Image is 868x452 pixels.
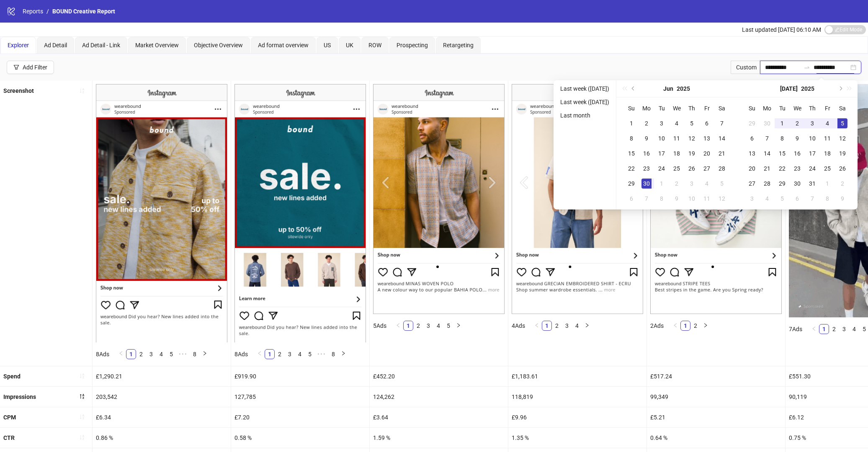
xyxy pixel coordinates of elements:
[699,176,714,191] td: 2025-07-04
[338,349,348,359] button: right
[626,133,636,143] div: 8
[849,324,859,334] li: 4
[805,161,820,176] td: 2025-07-24
[780,80,798,97] button: Choose a month
[744,176,760,191] td: 2025-07-27
[512,84,643,314] img: Screenshot 120226896089610173
[684,161,699,176] td: 2025-06-26
[672,148,682,158] div: 18
[654,191,669,206] td: 2025-07-08
[811,326,816,331] span: left
[744,146,760,161] td: 2025-07-13
[775,116,790,131] td: 2025-07-01
[629,80,638,97] button: Previous month (PageUp)
[368,42,381,49] span: ROW
[687,118,697,128] div: 5
[684,176,699,191] td: 2025-07-03
[166,349,176,359] li: 5
[687,133,697,143] div: 12
[747,194,757,204] div: 3
[835,191,850,206] td: 2025-08-09
[657,118,667,128] div: 3
[135,42,179,49] span: Market Overview
[777,194,787,204] div: 5
[626,194,636,204] div: 6
[585,323,590,328] span: right
[822,118,832,128] div: 4
[200,349,210,359] li: Next Page
[626,163,636,174] div: 22
[807,148,817,158] div: 17
[744,191,760,206] td: 2025-08-03
[443,321,453,331] li: 5
[701,321,711,331] li: Next Page
[552,321,562,331] li: 2
[21,7,45,16] a: Reports
[702,118,712,128] div: 6
[346,42,353,49] span: UK
[703,323,708,328] span: right
[639,131,654,146] td: 2025-06-09
[285,349,295,359] li: 3
[760,161,775,176] td: 2025-07-21
[760,176,775,191] td: 2025-07-28
[805,191,820,206] td: 2025-08-07
[837,133,847,143] div: 12
[118,351,124,356] span: left
[835,101,850,116] th: Sa
[200,349,210,359] button: right
[657,148,667,158] div: 17
[775,161,790,176] td: 2025-07-22
[684,191,699,206] td: 2025-07-10
[456,323,461,328] span: right
[835,116,850,131] td: 2025-07-05
[714,161,729,176] td: 2025-06-28
[804,64,810,71] span: swap-right
[747,163,757,174] div: 20
[775,176,790,191] td: 2025-07-29
[805,176,820,191] td: 2025-07-31
[624,116,639,131] td: 2025-06-01
[702,148,712,158] div: 20
[744,116,760,131] td: 2025-06-29
[792,194,802,204] div: 6
[453,321,464,331] li: Next Page
[717,133,727,143] div: 14
[626,179,636,189] div: 29
[702,194,712,204] div: 11
[775,101,790,116] th: Tu
[295,349,305,359] li: 4
[747,118,757,128] div: 29
[747,179,757,189] div: 27
[672,194,682,204] div: 9
[819,324,829,334] li: 1
[443,42,474,49] span: Retargeting
[807,133,817,143] div: 10
[835,176,850,191] td: 2025-08-02
[639,191,654,206] td: 2025-07-07
[820,146,835,161] td: 2025-07-18
[684,131,699,146] td: 2025-06-12
[96,84,227,342] img: Screenshot 120227453758060173
[717,194,727,204] div: 12
[657,179,667,189] div: 1
[79,434,85,440] span: sort-ascending
[557,84,613,94] li: Last week ([DATE])
[790,116,805,131] td: 2025-07-02
[413,321,423,331] li: 2
[641,118,652,128] div: 2
[762,194,772,204] div: 4
[46,7,49,16] li: /
[657,163,667,174] div: 24
[663,80,673,97] button: Choose a month
[792,179,802,189] div: 30
[672,179,682,189] div: 2
[805,101,820,116] th: Th
[669,146,684,161] td: 2025-06-18
[44,42,67,49] span: Ad Detail
[137,350,146,359] a: 2
[582,321,592,331] button: right
[835,131,850,146] td: 2025-07-12
[190,350,199,359] a: 8
[792,163,802,174] div: 23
